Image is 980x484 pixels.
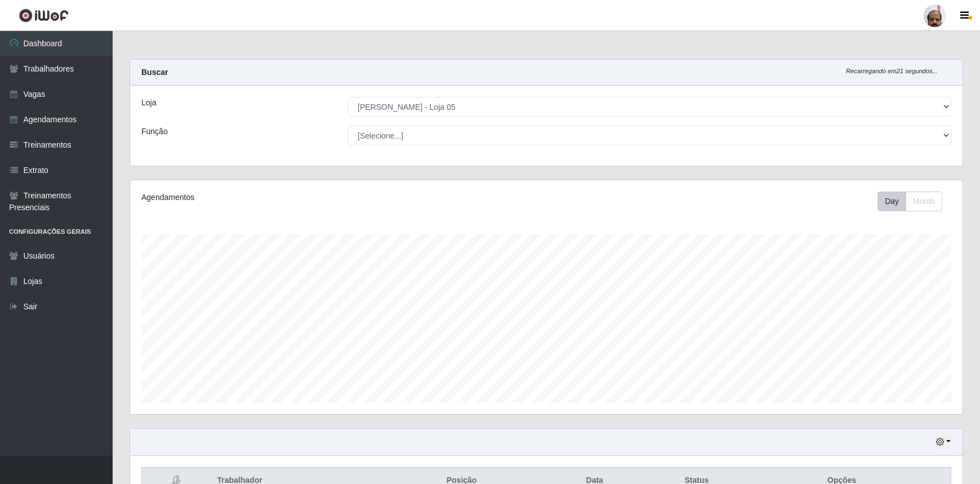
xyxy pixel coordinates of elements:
div: Agendamentos [141,192,469,203]
i: Recarregando em 21 segundos... [846,68,938,74]
div: First group [877,192,942,211]
button: Day [877,192,906,211]
strong: Buscar [141,68,168,77]
img: CoreUI Logo [19,8,69,23]
label: Loja [141,97,156,109]
label: Função [141,126,168,137]
button: Month [906,192,942,211]
div: Toolbar with button groups [877,192,951,211]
